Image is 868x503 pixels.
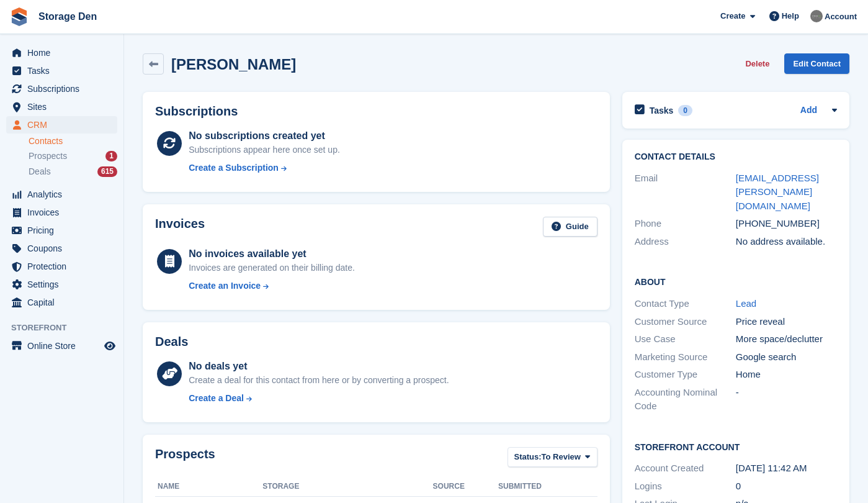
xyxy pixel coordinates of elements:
[6,240,117,257] a: menu
[6,276,117,293] a: menu
[27,62,102,79] span: Tasks
[543,217,597,237] a: Guide
[736,217,837,231] div: [PHONE_NUMBER]
[782,10,799,22] span: Help
[34,6,102,27] a: Storage Den
[171,56,296,73] h2: [PERSON_NAME]
[29,135,117,147] a: Contacts
[810,10,823,22] img: Brian Barbour
[189,261,355,274] div: Invoices are generated on their billing date.
[6,44,117,61] a: menu
[155,447,215,470] h2: Prospects
[262,477,432,497] th: Storage
[27,116,102,134] span: CRM
[189,392,244,405] div: Create a Deal
[736,332,837,347] div: More space/declutter
[514,451,542,463] span: Status:
[155,335,188,349] h2: Deals
[635,235,736,249] div: Address
[635,152,837,162] h2: Contact Details
[635,297,736,311] div: Contact Type
[29,165,117,178] a: Deals 615
[6,80,117,97] a: menu
[27,80,102,97] span: Subscriptions
[6,204,117,221] a: menu
[635,350,736,365] div: Marketing Source
[155,477,262,497] th: Name
[189,279,355,292] a: Create an Invoice
[6,98,117,116] a: menu
[27,276,102,293] span: Settings
[27,294,102,311] span: Capital
[189,247,355,261] div: No invoices available yet
[635,315,736,329] div: Customer Source
[97,166,117,177] div: 615
[736,350,837,365] div: Google search
[433,477,498,497] th: Source
[736,368,837,382] div: Home
[6,62,117,79] a: menu
[650,105,674,116] h2: Tasks
[189,129,340,143] div: No subscriptions created yet
[27,186,102,203] span: Analytics
[784,53,849,74] a: Edit Contact
[6,258,117,275] a: menu
[800,104,817,118] a: Add
[29,150,67,162] span: Prospects
[740,53,774,74] button: Delete
[508,447,597,468] button: Status: To Review
[635,171,736,214] div: Email
[27,258,102,275] span: Protection
[825,11,857,23] span: Account
[6,337,117,355] a: menu
[635,332,736,347] div: Use Case
[29,150,117,163] a: Prospects 1
[27,222,102,239] span: Pricing
[736,461,837,476] div: [DATE] 11:42 AM
[736,298,756,309] a: Lead
[102,338,117,353] a: Preview store
[189,279,261,292] div: Create an Invoice
[105,151,117,161] div: 1
[720,10,745,22] span: Create
[189,392,449,405] a: Create a Deal
[27,44,102,61] span: Home
[189,143,340,156] div: Subscriptions appear here once set up.
[542,451,581,463] span: To Review
[189,161,340,174] a: Create a Subscription
[736,315,837,329] div: Price reveal
[155,104,597,119] h2: Subscriptions
[6,294,117,311] a: menu
[736,235,837,249] div: No address available.
[29,166,51,178] span: Deals
[6,222,117,239] a: menu
[635,479,736,494] div: Logins
[27,98,102,116] span: Sites
[736,173,819,211] a: [EMAIL_ADDRESS][PERSON_NAME][DOMAIN_NAME]
[27,240,102,257] span: Coupons
[189,359,449,374] div: No deals yet
[498,477,560,497] th: Submitted
[27,204,102,221] span: Invoices
[635,440,837,453] h2: Storefront Account
[189,374,449,387] div: Create a deal for this contact from here or by converting a prospect.
[635,275,837,288] h2: About
[27,337,102,355] span: Online Store
[635,461,736,476] div: Account Created
[6,186,117,203] a: menu
[155,217,205,237] h2: Invoices
[10,7,29,26] img: stora-icon-8386f47178a22dfd0bd8f6a31ec36ba5ce8667c1dd55bd0f319d3a0aa187defe.svg
[635,217,736,231] div: Phone
[678,105,692,116] div: 0
[189,161,279,174] div: Create a Subscription
[635,386,736,414] div: Accounting Nominal Code
[736,479,837,494] div: 0
[635,368,736,382] div: Customer Type
[6,116,117,134] a: menu
[736,386,837,414] div: -
[11,322,123,334] span: Storefront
